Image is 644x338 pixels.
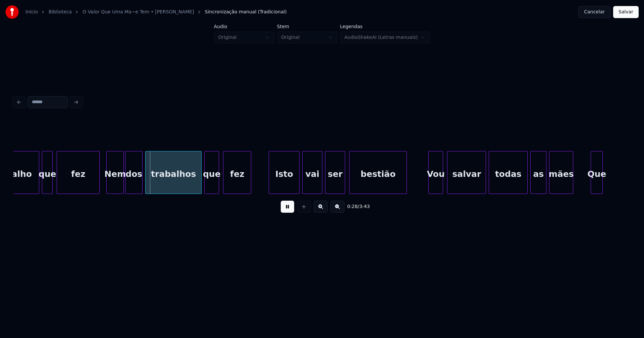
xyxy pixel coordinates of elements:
[25,9,38,15] a: Início
[214,24,274,29] label: Áudio
[359,203,370,210] span: 3:43
[83,9,194,15] a: O Valor Que Uma Ma~e Tem • [PERSON_NAME]
[340,24,430,29] label: Legendas
[277,24,337,29] label: Stem
[5,5,19,19] img: youka
[347,203,358,210] span: 0:28
[613,6,639,18] button: Salvar
[578,6,610,18] button: Cancelar
[49,9,72,15] a: Biblioteca
[205,9,287,15] span: Sincronização manual (Tradicional)
[347,203,363,210] div: /
[25,9,287,15] nav: breadcrumb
